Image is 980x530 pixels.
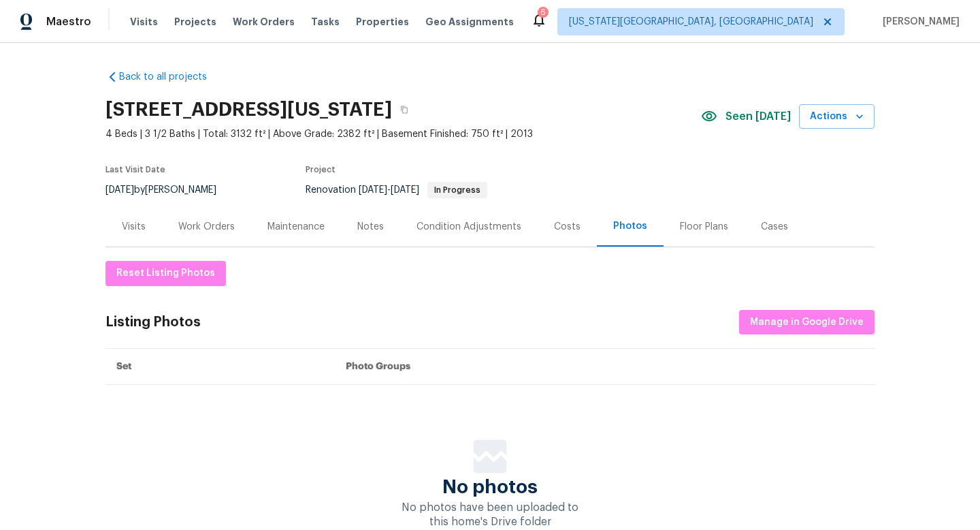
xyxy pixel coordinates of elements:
div: Visits [122,220,146,234]
div: Cases [761,220,788,234]
span: Geo Assignments [425,15,514,29]
div: Photos [613,219,647,233]
span: - [359,185,419,195]
span: Project [306,166,336,174]
span: No photos have been uploaded to this home's Drive folder [402,502,578,527]
div: Maintenance [267,220,325,234]
button: Manage in Google Drive [739,310,875,335]
div: by [PERSON_NAME] [105,182,233,198]
div: Floor Plans [680,220,728,234]
h2: [STREET_ADDRESS][US_STATE] [105,103,392,116]
div: Work Orders [178,220,235,234]
span: [DATE] [105,185,134,195]
button: Reset Listing Photos [105,261,226,286]
a: Back to all projects [105,70,236,84]
span: In Progress [429,186,486,194]
span: 4 Beds | 3 1/2 Baths | Total: 3132 ft² | Above Grade: 2382 ft² | Basement Finished: 750 ft² | 2013 [105,127,701,141]
span: Renovation [306,185,487,195]
span: [PERSON_NAME] [877,15,960,29]
span: Reset Listing Photos [116,265,215,282]
span: [DATE] [359,185,387,195]
span: Projects [174,15,216,29]
div: Condition Adjustments [416,220,521,234]
span: No photos [442,480,538,494]
div: Costs [554,220,581,234]
th: Photo Groups [335,349,875,385]
div: Notes [357,220,384,234]
span: Properties [356,15,409,29]
span: Actions [810,108,864,125]
span: Last Visit Date [105,166,165,174]
span: [US_STATE][GEOGRAPHIC_DATA], [GEOGRAPHIC_DATA] [569,15,813,29]
button: Copy Address [392,97,416,122]
span: Tasks [311,17,340,27]
div: 6 [540,5,546,19]
th: Set [105,349,335,385]
span: Work Orders [233,15,295,29]
span: Seen [DATE] [725,110,791,123]
span: Visits [130,15,158,29]
span: Maestro [46,15,91,29]
span: Manage in Google Drive [750,314,864,331]
span: [DATE] [391,185,419,195]
button: Actions [799,104,875,129]
div: Listing Photos [105,315,201,329]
